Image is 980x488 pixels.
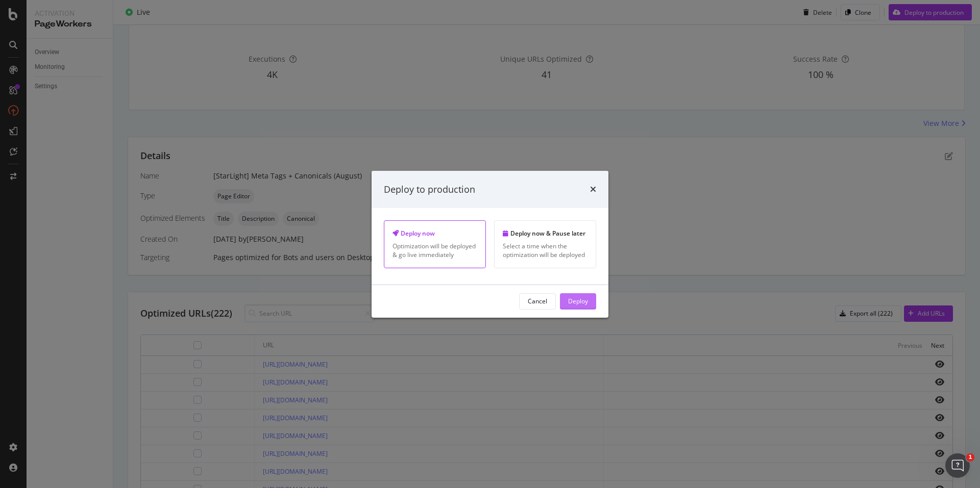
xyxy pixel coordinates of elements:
button: Deploy [560,293,596,310]
div: Deploy [568,297,588,305]
div: times [590,183,596,196]
span: 1 [966,453,974,461]
div: Optimization will be deployed & go live immediately [393,242,477,259]
div: modal [372,170,608,317]
div: Cancel [528,297,547,305]
div: Deploy to production [384,183,475,196]
div: Deploy now [393,229,477,238]
div: Deploy now & Pause later [503,229,587,238]
iframe: Intercom live chat [945,453,970,478]
button: Cancel [519,293,556,310]
div: Select a time when the optimization will be deployed [503,242,587,259]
